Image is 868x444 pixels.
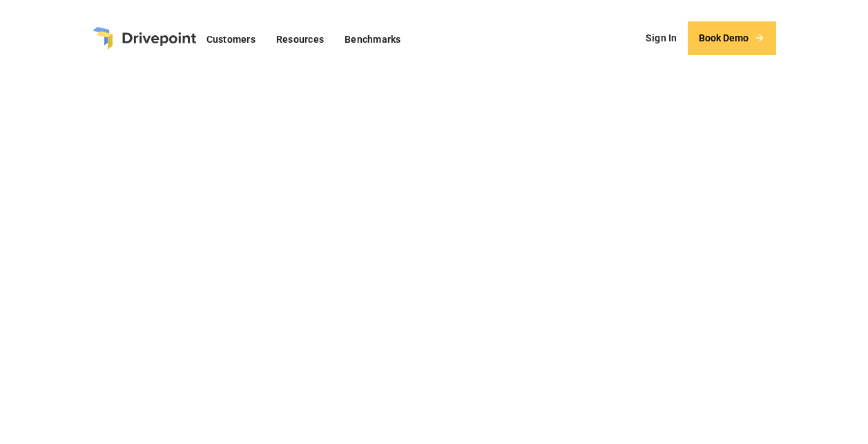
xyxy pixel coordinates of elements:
[200,30,262,48] a: Customers
[269,30,331,48] a: Resources
[93,27,196,50] a: home
[688,21,776,55] a: Book Demo
[699,32,749,44] div: Book Demo
[639,28,684,48] a: Sign In
[338,30,408,48] a: Benchmarks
